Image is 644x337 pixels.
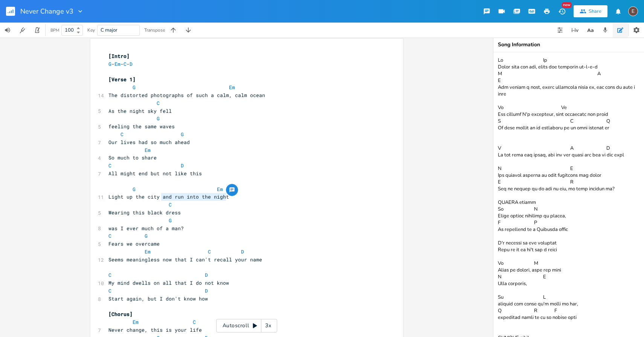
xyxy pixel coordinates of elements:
[50,28,59,32] div: BPM
[108,76,136,83] span: [Verse 1]
[241,248,244,255] span: D
[145,147,151,153] span: Em
[157,100,160,106] span: C
[87,28,95,32] div: Key
[108,279,229,286] span: My mind dwells on all that I do not know
[574,5,607,17] button: Share
[562,2,572,8] div: New
[108,272,111,278] span: C
[193,319,196,325] span: C
[20,8,73,15] span: Never Change v3
[181,131,184,138] span: G
[108,326,202,333] span: Never change, this is your life
[108,162,111,169] span: C
[108,256,262,263] span: Seems meaningless now that I can't recall your name
[114,61,121,67] span: Em
[628,6,638,16] div: edward
[144,28,165,32] div: Transpose
[229,84,235,91] span: Em
[108,92,265,99] span: The distorted photographs of such a calm, calm ocean
[108,123,175,130] span: feeling the same waves
[205,287,208,294] span: D
[108,53,130,59] span: [Intro]
[133,319,139,325] span: Em
[157,115,160,122] span: G
[181,162,184,169] span: D
[108,61,133,67] span: - - -
[108,311,133,317] span: [Chorus]
[145,248,151,255] span: Em
[498,42,639,47] div: Song Information
[133,186,136,193] span: G
[217,186,223,193] span: Em
[108,61,111,67] span: G
[261,319,275,332] div: 3x
[205,272,208,278] span: D
[208,248,211,255] span: C
[108,232,111,239] span: C
[108,193,229,200] span: Light up the city and run into the night
[108,287,111,294] span: C
[108,209,181,216] span: Wearing this black dress
[108,240,160,247] span: Fears we overcame
[108,225,184,232] span: was I ever much of a man?
[124,61,127,67] span: C
[628,3,638,20] button: E
[108,295,208,302] span: Start again, but I don't know how
[145,232,148,239] span: G
[121,131,124,138] span: C
[101,27,118,33] span: C major
[133,84,136,91] span: G
[108,139,190,146] span: Our lives had so much ahead
[589,8,601,15] div: Share
[493,52,644,337] textarea: Lo Ip Dolor sita con adi, elits doe temporin ut-l-e-d M A E Adm veniam q nost, exerc ullamcola ni...
[130,61,133,67] span: D
[216,319,277,332] div: Autoscroll
[554,5,569,18] button: New
[108,108,178,114] span: As the night sky fell
[108,154,157,161] span: So much to share
[169,217,172,224] span: G
[169,201,172,208] span: C
[108,170,202,177] span: All might end but not like this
